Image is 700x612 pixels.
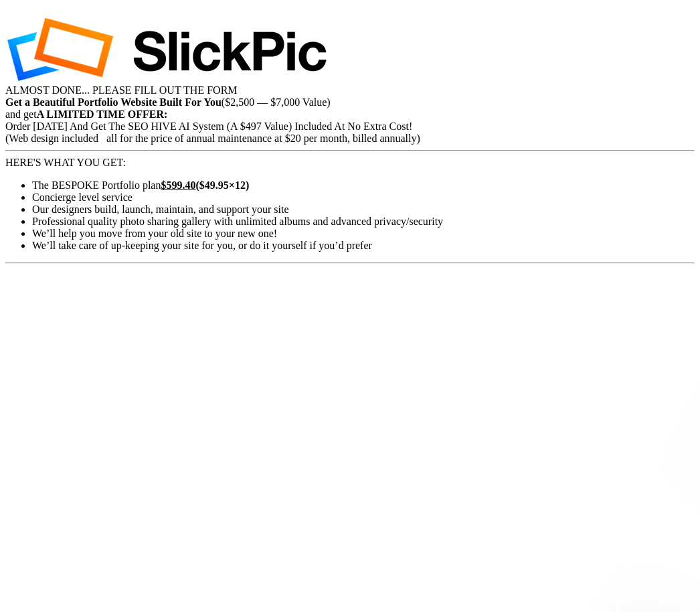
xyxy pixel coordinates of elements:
[32,192,695,204] li: Concierge level service
[5,108,37,120] span: and get
[32,179,695,192] li: The BESPOKE Portfolio plan
[195,179,249,191] span: ($49.95×12)
[5,84,695,96] div: ALMOST DONE... PLEASE FILL OUT THE FORM
[161,179,195,191] u: $599.40
[32,228,695,240] li: We’ll help you move from your old site to your new one!
[5,17,327,82] img: SlickPic
[5,96,222,108] b: Get a Beautiful Portfolio Website Built For You
[5,121,695,133] div: Order [DATE] And Get The SEO HIVE AI System (A $497 Value) Included At No Extra Cost!
[222,96,331,108] span: ($2,500 — $7,000 Value)
[5,157,695,169] div: HERE'S WHAT YOU GET:
[5,133,695,145] div: (Web design included all for the price of annual maintenance at $20 per month, billed annually)
[37,108,168,120] b: A LIMITED TIME OFFER:
[32,204,695,216] li: Our designers build, launch, maintain, and support your site
[32,240,695,252] li: We’ll take care of up-keeping your site for you, or do it yourself if you’d prefer
[32,216,695,228] li: Professional quality photo sharing gallery with unlimited albums and advanced privacy/security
